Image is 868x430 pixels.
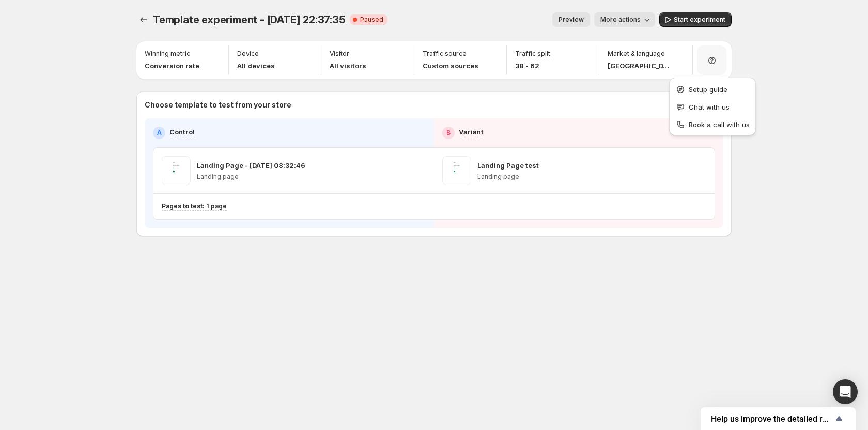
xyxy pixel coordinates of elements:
span: Help us improve the detailed report for A/B campaigns [711,414,833,424]
h2: B [446,129,451,137]
p: Winning metric [145,50,190,58]
p: Market & language [608,50,665,58]
p: Custom sources [423,60,478,71]
span: Chat with us [689,103,730,111]
span: More actions [600,16,641,24]
span: Book a call with us [689,120,750,129]
img: Landing Page test [442,156,471,185]
p: Landing page [477,173,539,181]
p: Landing Page - [DATE] 08:32:46 [197,160,305,171]
p: Device [237,50,259,58]
p: Traffic source [423,50,467,58]
h2: A [157,129,162,137]
button: More actions [594,12,655,27]
p: Landing Page test [477,160,539,171]
p: Conversion rate [145,60,199,71]
p: All visitors [330,60,366,71]
p: Landing page [197,173,305,181]
p: Visitor [330,50,349,58]
p: 38 - 62 [515,60,550,71]
p: All devices [237,60,275,71]
span: Template experiment - [DATE] 22:37:35 [153,13,346,26]
p: Traffic split [515,50,550,58]
p: [GEOGRAPHIC_DATA] [608,60,670,71]
span: Paused [360,16,383,24]
img: Landing Page - Jul 29, 08:32:46 [162,156,191,185]
span: Preview [559,16,584,24]
p: Pages to test: 1 page [162,202,227,210]
span: Start experiment [674,16,725,24]
button: Start experiment [659,12,732,27]
div: Open Intercom Messenger [833,379,858,404]
p: Choose template to test from your store [145,100,723,110]
button: Show survey - Help us improve the detailed report for A/B campaigns [711,412,845,425]
button: Preview [552,12,590,27]
p: Control [169,127,195,137]
button: Experiments [136,12,151,27]
p: Variant [459,127,484,137]
span: Setup guide [689,85,727,94]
